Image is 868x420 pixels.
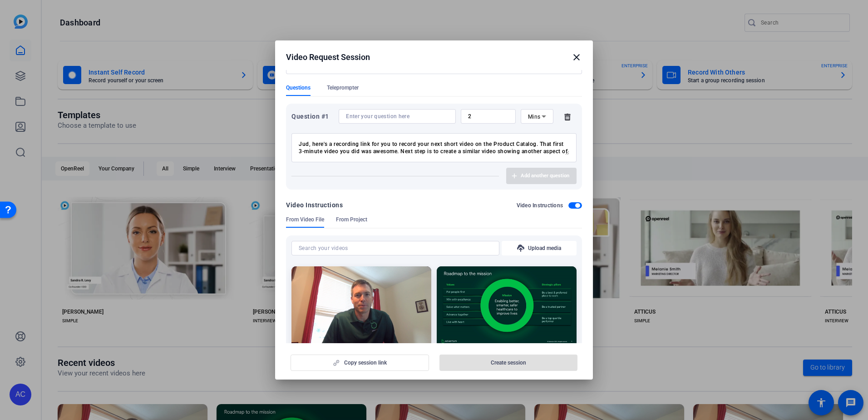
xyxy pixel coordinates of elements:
[336,216,367,223] span: From Project
[327,84,359,91] span: Teleprompter
[528,114,541,120] span: Mins
[286,216,324,223] span: From Video File
[571,52,582,63] mat-icon: close
[299,243,492,254] input: Search your videos
[528,245,561,252] span: Upload media
[286,52,582,63] div: Video Request Session
[346,113,449,120] input: Enter your question here
[502,241,577,255] button: Upload media
[286,84,311,91] span: Questions
[286,200,343,210] div: Video Instructions
[468,113,508,120] input: Time
[291,266,431,345] img: Not found
[291,111,334,122] div: Question #1
[517,202,563,209] h2: Video Instructions
[437,266,577,345] img: Not found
